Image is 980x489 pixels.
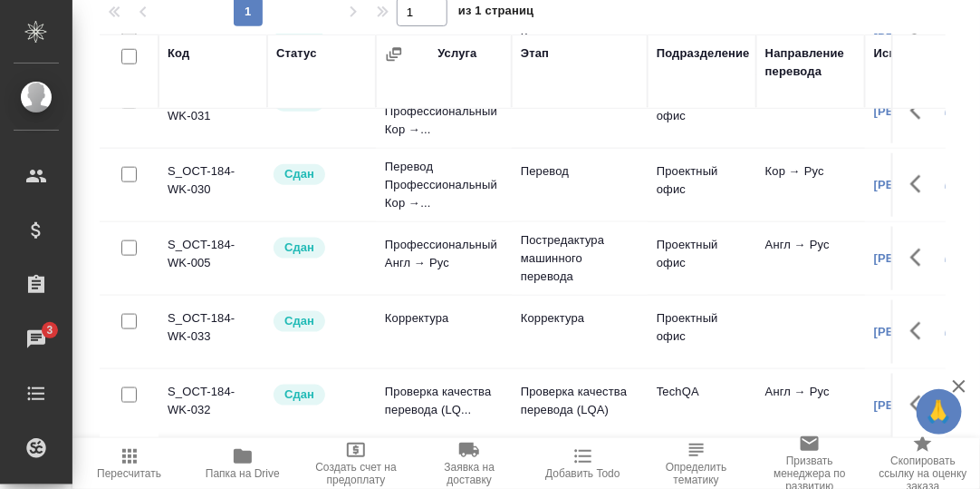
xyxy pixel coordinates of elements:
a: [PERSON_NAME] [874,325,975,338]
button: Добавить Todo [526,438,639,489]
p: Проверка качества перевода (LQA) [521,383,639,419]
button: Здесь прячутся важные кнопки [899,162,943,206]
td: Профессиональный Англ → Рус [376,227,512,290]
span: Определить тематику [650,461,742,486]
td: S_OCT-184-WK-032 [159,374,267,437]
div: Код [168,44,189,63]
td: Проектный офис [648,300,756,364]
div: Менеджер проверил работу исполнителя, передает ее на следующий этап [272,236,367,260]
span: Добавить Todo [545,467,620,480]
p: Сдан [284,312,314,330]
p: Сдан [284,386,314,404]
a: 3 [5,317,68,362]
span: Пересчитать [97,467,161,480]
td: Перевод Профессиональный Кор →... [376,75,512,148]
td: Проектный офис [648,153,756,217]
td: S_OCT-184-WK-030 [159,153,267,217]
a: [PERSON_NAME] [874,398,975,412]
div: Услуга [437,44,476,63]
td: Проектный офис [648,80,756,143]
button: Сгруппировать [385,45,403,64]
a: [PERSON_NAME] [874,251,975,265]
div: Этап [521,44,549,63]
span: Заявка на доставку [424,461,515,486]
td: S_OCT-184-WK-005 [159,227,267,290]
span: Папка на Drive [206,467,280,480]
p: Сдан [284,239,314,257]
button: Скопировать ссылку на оценку заказа [867,438,980,489]
button: Определить тематику [639,438,753,489]
button: Здесь прячутся важные кнопки [899,383,943,426]
p: Сдан [284,165,314,183]
button: Заявка на доставку [413,438,526,489]
div: Направление перевода [765,44,856,81]
span: 3 [35,321,63,339]
span: 🙏 [924,393,955,431]
td: TechQA [648,374,756,437]
td: Кор → Рус [756,153,865,217]
button: Призвать менеджера по развитию [754,438,867,489]
button: Здесь прячутся важные кнопки [899,309,943,353]
td: Англ → Рус [756,227,865,290]
div: Исполнитель [874,44,954,63]
button: Здесь прячутся важные кнопки [899,89,943,132]
a: [PERSON_NAME] [874,104,975,118]
a: [PERSON_NAME] [874,178,975,191]
td: S_OCT-184-WK-031 [159,80,267,143]
button: Пересчитать [72,438,186,489]
button: Создать счет на предоплату [300,438,413,489]
p: Перевод [521,162,639,181]
td: Проверка качества перевода (LQ... [376,374,512,437]
span: Создать счет на предоплату [311,461,402,486]
td: Проектный офис [648,227,756,290]
div: Менеджер проверил работу исполнителя, передает ее на следующий этап [272,309,367,334]
td: Англ → Рус [756,374,865,437]
button: 🙏 [917,389,962,435]
div: Менеджер проверил работу исполнителя, передает ее на следующий этап [272,383,367,407]
p: Постредактура машинного перевода [521,231,639,286]
div: Менеджер проверил работу исполнителя, передает ее на следующий этап [272,162,367,187]
td: Кор → Рус [756,80,865,143]
td: Перевод Профессиональный Кор →... [376,149,512,221]
td: Корректура [376,300,512,364]
div: Подразделение [657,44,750,63]
td: S_OCT-184-WK-033 [159,300,267,364]
div: Статус [276,44,317,63]
button: Здесь прячутся важные кнопки [899,236,943,279]
p: Корректура [521,309,639,328]
button: Папка на Drive [186,438,299,489]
